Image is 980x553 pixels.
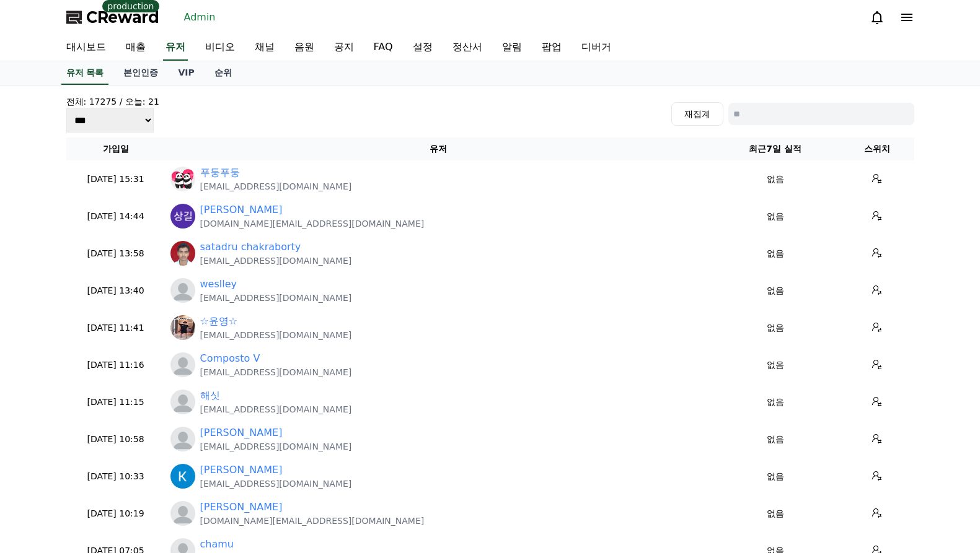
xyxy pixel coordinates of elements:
p: [EMAIL_ADDRESS][DOMAIN_NAME] [200,366,352,378]
a: satadru chakraborty [200,240,301,255]
p: 없음 [716,247,835,260]
img: profile_blank.webp [170,501,195,526]
th: 유저 [166,137,711,160]
p: [EMAIL_ADDRESS][DOMAIN_NAME] [200,403,352,416]
th: 최근7일 실적 [711,137,840,160]
p: 없음 [716,284,835,297]
p: [DATE] 14:44 [71,210,161,223]
img: profile_blank.webp [170,427,195,451]
a: 정산서 [443,35,492,61]
p: [DATE] 13:58 [71,247,161,260]
a: 매출 [116,35,156,61]
img: profile_blank.webp [170,390,195,414]
span: CReward [86,7,159,27]
p: [EMAIL_ADDRESS][DOMAIN_NAME] [200,329,352,341]
a: 공지 [324,35,364,61]
img: https://lh3.googleusercontent.com/a/ACg8ocIac9qbtvC1DopMPnGKZbHm9v03F0JFWv6DUi6A0WHiukNeCETtjg=s96-c [170,241,195,266]
p: [DATE] 10:33 [71,470,161,483]
p: 없음 [716,507,835,520]
a: 해싯 [200,388,220,403]
a: 알림 [492,35,532,61]
p: [DATE] 13:40 [71,284,161,297]
h4: 전체: 17275 / 오늘: 21 [66,95,159,108]
a: 유저 [163,35,188,61]
p: [DOMAIN_NAME][EMAIL_ADDRESS][DOMAIN_NAME] [200,515,425,527]
img: profile_blank.webp [170,352,195,377]
a: 푸둥푸둥 [200,165,240,180]
p: 없음 [716,433,835,446]
a: Composto V [200,351,260,366]
img: https://lh3.googleusercontent.com/a/ACg8ocJvc-fDi9WAkZ-MaD0sAJhpVJyhLWPbvWQ9LNtag87tcLyYlg=s96-c [170,204,195,229]
a: CReward [66,7,159,27]
a: ☆윤영☆ [200,314,238,329]
a: Home [4,393,82,424]
p: 없음 [716,359,835,372]
a: 팝업 [532,35,572,61]
a: [PERSON_NAME] [200,500,283,515]
a: 음원 [285,35,324,61]
img: https://lh3.googleusercontent.com/a/ACg8ocLk_KlNWq0NtFwa9IMHwXF6ChXceVFqW3VUjxPDB9ayYRFNBw=s96-c [170,464,195,489]
span: Messages [103,412,139,422]
img: http://k.kakaocdn.net/dn/coxsG8/btsjPJT5Y6K/dzbBg6iZcmVSrMwnbxRaJ1/m1.jpg [170,315,195,340]
a: Admin [179,7,221,27]
p: [DATE] 11:41 [71,321,161,334]
p: [DATE] 15:31 [71,173,161,186]
p: [EMAIL_ADDRESS][DOMAIN_NAME] [200,292,352,304]
p: [DATE] 11:16 [71,359,161,372]
p: [DATE] 10:58 [71,433,161,446]
span: Settings [183,411,214,421]
img: profile_blank.webp [170,278,195,303]
a: 대시보드 [56,35,116,61]
th: 스위치 [840,137,914,160]
th: 가입일 [66,137,166,160]
a: 유저 목록 [61,61,109,85]
p: 없음 [716,470,835,483]
a: [PERSON_NAME] [200,425,283,440]
a: 순위 [205,61,242,85]
button: 재집계 [671,102,723,126]
a: 비디오 [195,35,245,61]
p: 없음 [716,210,835,223]
a: [PERSON_NAME] [200,463,283,477]
img: https://cdn.creward.net/profile/user/YY09Sep 13, 2025153205_3f66f67817aa75dfde1dbd63968a4e951abc0... [170,167,195,191]
a: Messages [82,393,160,424]
a: 채널 [245,35,285,61]
p: [EMAIL_ADDRESS][DOMAIN_NAME] [200,440,352,453]
p: [EMAIL_ADDRESS][DOMAIN_NAME] [200,477,352,490]
p: [EMAIL_ADDRESS][DOMAIN_NAME] [200,255,352,267]
span: Home [32,411,53,421]
a: 본인인증 [113,61,168,85]
a: chamu [200,537,234,552]
a: Settings [160,393,238,424]
a: VIP [168,61,204,85]
p: 없음 [716,396,835,409]
a: FAQ [364,35,403,61]
p: 없음 [716,321,835,334]
a: 설정 [403,35,443,61]
p: [DOMAIN_NAME][EMAIL_ADDRESS][DOMAIN_NAME] [200,217,425,230]
p: [DATE] 10:19 [71,507,161,520]
a: [PERSON_NAME] [200,202,283,217]
a: weslley [200,277,237,292]
a: 디버거 [572,35,621,61]
p: [DATE] 11:15 [71,396,161,409]
p: 없음 [716,173,835,186]
p: [EMAIL_ADDRESS][DOMAIN_NAME] [200,180,352,193]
